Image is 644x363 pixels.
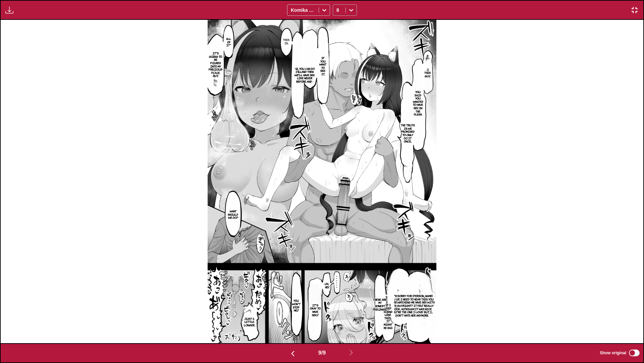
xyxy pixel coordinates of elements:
p: You won't stop me...? [290,298,302,313]
img: Download translated images [5,6,13,14]
img: Next page [347,349,355,357]
p: These are my honest feelings... [372,297,388,312]
p: It's okay to have sex...? [308,302,323,318]
p: You said you wanted to have sex in the flesh. [412,89,425,118]
img: Manga Panel [208,20,436,343]
p: If I keep going like this... it might be bad. [382,302,394,331]
span: Show original [600,351,626,355]
span: 9 / 9 [318,350,326,356]
p: Uh... Hey. [323,281,330,290]
p: The truth is, we promised to only do it once... [399,122,416,145]
p: \b... you can do it.\u...And then we'll have sex like never before, and- [292,66,317,85]
p: Just a little longer. [241,316,258,328]
input: Show original [629,350,640,356]
p: J, this guy... [423,67,432,79]
p: ...I'm sorry for [PERSON_NAME] you up... I need to hear this. You were watching me have sex with ... [388,293,436,318]
p: If you want to see it... [318,55,328,77]
p: What should we do? [226,208,239,221]
img: Previous page [289,350,297,358]
p: It's going to be poured into my precious place, but... [207,50,224,79]
p: All of it~ [225,36,232,48]
p: This is... [282,37,291,46]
